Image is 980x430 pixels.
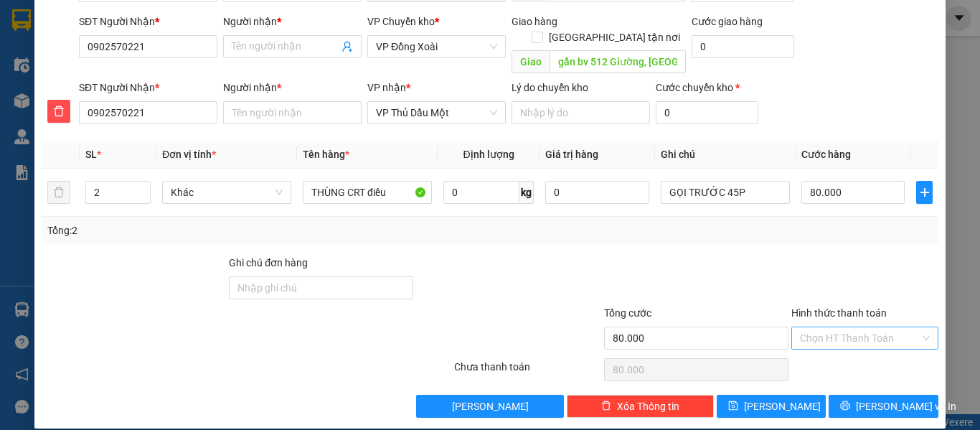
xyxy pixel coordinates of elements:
[916,181,933,204] button: plus
[137,47,235,64] div: ANH KÍNH
[917,187,932,198] span: plus
[229,276,413,299] input: Ghi chú đơn hàng
[453,359,603,384] div: Chưa thanh toán
[512,50,550,73] span: Giao
[463,149,514,160] span: Định lượng
[856,398,956,414] span: [PERSON_NAME] và In
[12,12,127,47] div: VP [PERSON_NAME]
[171,182,283,203] span: Khác
[452,398,529,414] span: [PERSON_NAME]
[512,82,588,93] label: Lý do chuyển kho
[728,401,738,412] span: save
[655,141,796,169] th: Ghi chú
[137,14,171,29] span: Nhận:
[840,401,850,412] span: printer
[47,223,380,238] div: Tổng: 2
[791,307,887,319] label: Hình thức thanh toán
[341,41,353,52] span: user-add
[545,181,649,204] input: 0
[223,101,362,124] input: Tên người nhận
[367,16,435,27] span: VP Chuyển kho
[11,94,33,109] span: CR :
[567,395,714,418] button: deleteXóa Thông tin
[692,16,763,27] label: Cước giao hàng
[47,181,70,204] button: delete
[661,181,790,204] input: Ghi Chú
[79,101,217,124] input: SĐT người nhận
[79,14,217,29] div: SĐT Người Nhận
[744,398,821,414] span: [PERSON_NAME]
[376,36,497,57] span: VP Đồng Xoài
[543,29,686,45] span: [GEOGRAPHIC_DATA] tận nơi
[601,401,611,412] span: delete
[223,80,362,95] div: Người nhận
[12,47,127,64] div: Anh bình
[229,257,308,268] label: Ghi chú đơn hàng
[519,181,534,204] span: kg
[376,102,497,123] span: VP Thủ Dầu Một
[692,35,794,58] input: Cước giao hàng
[303,181,432,204] input: VD: Bàn, Ghế
[12,14,34,29] span: Gửi:
[545,149,598,160] span: Giá trị hàng
[604,307,651,319] span: Tổng cước
[656,80,758,95] div: Cước chuyển kho
[162,149,216,160] span: Đơn vị tính
[367,82,406,93] span: VP nhận
[829,395,938,418] button: printer[PERSON_NAME] và In
[416,395,563,418] button: [PERSON_NAME]
[48,106,70,117] span: delete
[717,395,826,418] button: save[PERSON_NAME]
[85,149,97,160] span: SL
[801,149,851,160] span: Cước hàng
[303,149,349,160] span: Tên hàng
[550,50,686,73] input: Dọc đường
[512,101,650,124] input: Lý do chuyển kho
[137,12,235,47] div: VP Đồng Xoài
[617,398,679,414] span: Xóa Thông tin
[11,93,129,110] div: 30.000
[79,80,217,95] div: SĐT Người Nhận
[223,14,362,29] div: Người nhận
[47,100,70,123] button: delete
[512,16,557,27] span: Giao hàng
